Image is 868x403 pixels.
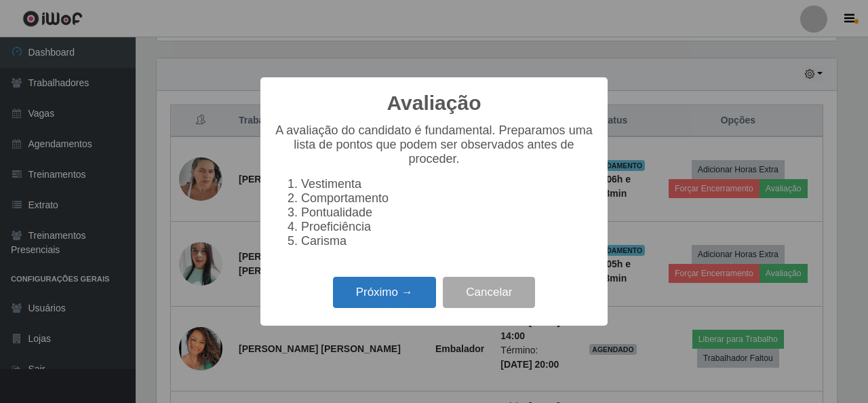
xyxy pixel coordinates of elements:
p: A avaliação do candidato é fundamental. Preparamos uma lista de pontos que podem ser observados a... [274,123,594,166]
li: Carisma [301,234,594,248]
button: Cancelar [443,277,535,309]
h2: Avaliação [387,91,481,115]
li: Proeficiência [301,220,594,234]
button: Próximo → [333,277,436,309]
li: Pontualidade [301,206,594,220]
li: Comportamento [301,191,594,206]
li: Vestimenta [301,177,594,191]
